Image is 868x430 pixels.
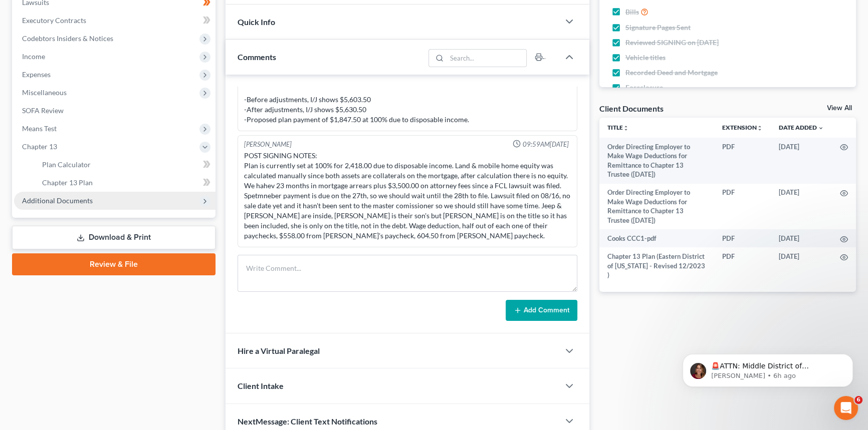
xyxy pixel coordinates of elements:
span: Chapter 13 [22,142,57,151]
span: Client Intake [238,381,284,390]
span: Foreclosure [625,83,663,93]
span: Recorded Deed and Mortgage [625,68,718,78]
td: [DATE] [771,229,832,247]
td: PDF [714,247,771,284]
span: Executory Contracts [22,16,86,25]
td: PDF [714,138,771,184]
a: SOFA Review [14,102,215,120]
td: PDF [714,229,771,247]
span: Bills [625,7,639,17]
td: [DATE] [771,247,832,284]
a: Extensionunfold_more [722,124,763,131]
input: Search... [447,50,526,67]
a: Titleunfold_more [607,124,629,131]
span: Codebtors Insiders & Notices [22,34,113,43]
span: 6 [854,396,862,404]
span: Vehicle titles [625,53,666,63]
td: Order Directing Employer to Make Wage Deductions for Remittance to Chapter 13 Trustee ([DATE]) [599,184,715,230]
span: Chapter 13 Plan [42,178,93,187]
td: Order Directing Employer to Make Wage Deductions for Remittance to Chapter 13 Trustee ([DATE]) [599,138,715,184]
div: Client Documents [599,103,664,114]
a: Review & File [12,253,215,275]
td: PDF [714,184,771,230]
a: Date Added expand_more [779,124,824,131]
span: SOFA Review [22,106,64,115]
a: View All [827,105,852,112]
iframe: Intercom notifications message [668,333,868,403]
span: Additional Documents [22,196,93,205]
button: Add Comment [506,300,577,321]
span: Means Test [22,124,57,133]
i: expand_more [818,125,824,131]
td: [DATE] [771,138,832,184]
span: Reviewed SIGNING on [DATE] [625,38,719,48]
span: Quick Info [238,17,275,27]
i: unfold_more [757,125,763,131]
div: [PERSON_NAME] [244,140,292,149]
div: POST SIGNING NOTES: Plan is currently set at 100% for 2,418.00 due to disposable income. Land & m... [244,151,571,241]
span: 09:59AM[DATE] [523,140,569,149]
a: Plan Calculator [34,156,215,174]
a: Chapter 13 Plan [34,174,215,192]
a: Download & Print [12,226,215,249]
span: Miscellaneous [22,88,67,97]
td: Cooks CCC1-pdf [599,229,715,247]
span: Income [22,52,45,61]
span: NextMessage: Client Text Notifications [238,416,377,426]
i: unfold_more [623,125,629,131]
span: Plan Calculator [42,160,91,169]
span: Expenses [22,70,51,79]
a: Executory Contracts [14,12,215,30]
td: [DATE] [771,184,832,230]
td: Chapter 13 Plan (Eastern District of [US_STATE] - Revised 12/2023 ) [599,247,715,284]
span: Signature Pages Sent [625,23,691,33]
iframe: Intercom live chat [834,396,858,420]
span: Hire a Virtual Paralegal [238,346,320,355]
span: Comments [238,52,276,62]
